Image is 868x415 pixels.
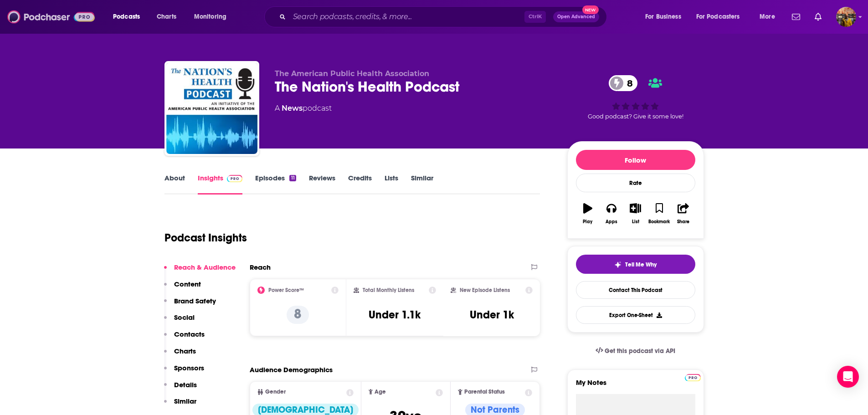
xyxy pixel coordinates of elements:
div: Rate [576,174,695,192]
h2: Reach [250,263,271,272]
p: Charts [174,347,196,355]
button: Follow [576,150,695,170]
img: Podchaser Pro [227,175,243,182]
img: User Profile [836,7,856,27]
a: Pro website [685,373,701,381]
h1: Podcast Insights [164,231,247,245]
button: Content [164,280,201,297]
button: Details [164,380,197,397]
button: Sponsors [164,364,204,380]
span: 8 [618,75,637,91]
a: Similar [411,174,433,195]
button: open menu [639,10,693,24]
a: 8 [609,75,637,91]
div: Search podcasts, credits, & more... [273,6,616,27]
h2: Audience Demographics [250,365,333,374]
a: InsightsPodchaser Pro [198,174,243,195]
div: List [632,219,639,225]
button: Bookmark [647,197,671,230]
button: Brand Safety [164,297,216,313]
img: Podchaser - Follow, Share and Rate Podcasts [7,8,95,26]
a: Get this podcast via API [588,340,683,362]
span: Age [375,389,386,395]
button: Charts [164,347,196,364]
p: Content [174,280,201,288]
p: Similar [174,397,196,405]
button: Share [671,197,695,230]
button: open menu [753,10,786,24]
p: 8 [287,306,309,324]
p: Reach & Audience [174,263,236,272]
a: Charts [151,10,182,24]
img: The Nation's Health Podcast [166,63,257,154]
div: Play [583,219,592,225]
div: 11 [289,175,296,181]
span: Ctrl K [524,11,546,23]
span: Podcasts [113,10,140,23]
button: List [623,197,647,230]
button: open menu [690,10,753,24]
span: Tell Me Why [625,261,657,268]
button: Export One-Sheet [576,306,695,324]
button: tell me why sparkleTell Me Why [576,255,695,274]
button: Open AdvancedNew [553,11,599,22]
span: Good podcast? Give it some love! [588,113,683,120]
label: My Notes [576,378,695,394]
span: More [760,10,775,23]
a: Show notifications dropdown [811,9,825,25]
a: News [282,104,303,113]
span: Parental Status [464,389,505,395]
a: Contact This Podcast [576,281,695,299]
span: Gender [265,389,286,395]
img: tell me why sparkle [614,261,621,268]
h2: Power Score™ [268,287,304,293]
h2: New Episode Listens [460,287,510,293]
span: Charts [157,10,176,23]
div: 8Good podcast? Give it some love! [567,69,704,126]
button: Reach & Audience [164,263,236,280]
a: Reviews [309,174,335,195]
span: New [582,5,599,14]
p: Sponsors [174,364,204,372]
div: A podcast [275,103,332,114]
img: Podchaser Pro [685,374,701,381]
a: Lists [385,174,398,195]
button: Play [576,197,600,230]
span: Monitoring [194,10,226,23]
h3: Under 1.1k [369,308,421,322]
button: Contacts [164,330,205,347]
a: Credits [348,174,372,195]
p: Contacts [174,330,205,338]
p: Social [174,313,195,322]
div: Apps [606,219,617,225]
div: Bookmark [648,219,670,225]
button: open menu [188,10,238,24]
button: Similar [164,397,196,414]
button: Show profile menu [836,7,856,27]
a: Show notifications dropdown [788,9,804,25]
button: Apps [600,197,623,230]
button: open menu [107,10,152,24]
span: Get this podcast via API [605,347,675,355]
span: The American Public Health Association [275,69,429,78]
h3: Under 1k [470,308,514,322]
input: Search podcasts, credits, & more... [289,10,524,24]
p: Brand Safety [174,297,216,305]
a: Episodes11 [255,174,296,195]
span: Logged in as hratnayake [836,7,856,27]
button: Social [164,313,195,330]
p: Details [174,380,197,389]
div: Open Intercom Messenger [837,366,859,388]
span: For Business [645,10,681,23]
div: Share [677,219,689,225]
a: About [164,174,185,195]
span: Open Advanced [557,15,595,19]
h2: Total Monthly Listens [363,287,414,293]
span: For Podcasters [696,10,740,23]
